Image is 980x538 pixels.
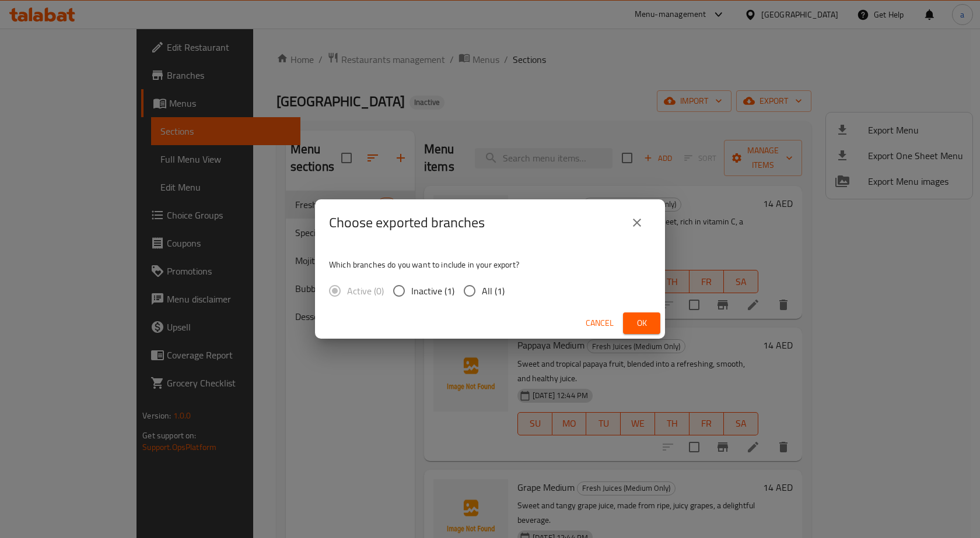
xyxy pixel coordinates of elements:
[347,284,384,298] span: Active (0)
[586,316,614,330] span: Cancel
[482,284,505,298] span: All (1)
[623,209,651,237] button: close
[329,259,651,270] p: Which branches do you want to include in your export?
[623,312,660,334] button: Ok
[329,213,485,232] h2: Choose exported branches
[411,284,454,298] span: Inactive (1)
[632,316,651,330] span: Ok
[581,312,618,334] button: Cancel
